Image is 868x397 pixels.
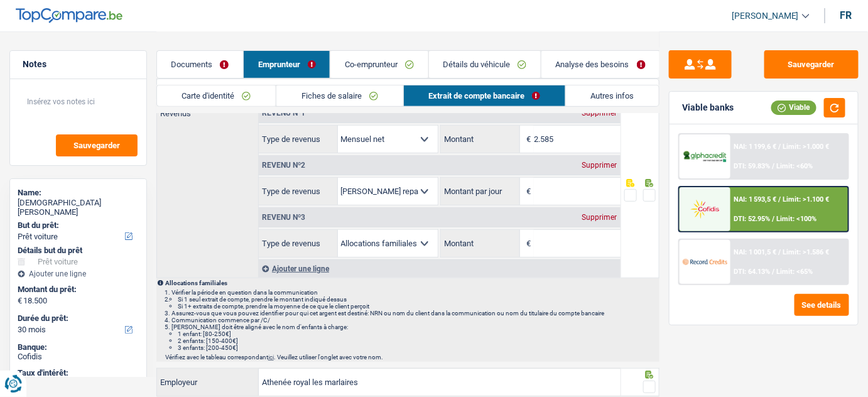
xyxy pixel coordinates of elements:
[773,268,775,276] span: /
[773,162,775,170] span: /
[520,178,534,205] span: €
[16,8,122,23] img: TopCompare Logo
[157,369,259,396] label: Employeur
[178,337,659,344] li: 2 enfants: [150-400€]
[771,101,816,114] div: Viable
[171,310,659,317] li: Assurez-vous que vous pouvez identifier pour qui cet argent est destiné: NRN ou nom du client dan...
[259,214,308,221] div: Revenu nº3
[429,51,541,78] a: Détails du véhicule
[259,178,338,205] label: Type de revenus
[773,215,775,223] span: /
[330,51,428,78] a: Co-emprunteur
[779,143,781,151] span: /
[734,162,771,170] span: DTI: 59.83%
[404,85,565,106] a: Extrait de compte bancaire
[18,342,139,352] div: Banque:
[732,11,799,21] span: [PERSON_NAME]
[566,85,659,106] a: Autres infos
[783,143,830,151] span: Limit: >1.000 €
[259,259,621,278] div: Ajouter une ligne
[259,161,308,169] div: Revenu nº2
[18,246,139,256] div: Détails but du prêt
[682,102,734,113] div: Viable banks
[683,198,727,220] img: Cofidis
[520,126,534,153] span: €
[783,248,830,256] span: Limit: >1.586 €
[23,59,134,70] h5: Notes
[276,85,403,106] a: Fiches de salaire
[722,6,810,26] a: [PERSON_NAME]
[178,296,659,303] li: Si 1 seul extrait de compte, prendre le montant indiqué dessus
[541,51,659,78] a: Analyse des besoins
[734,143,777,151] span: NAI: 1 199,6 €
[157,79,659,106] a: Assurance
[73,141,120,150] span: Sauvegarder
[441,126,520,153] label: Montant
[157,51,243,78] a: Documents
[18,313,136,324] label: Durée du prêt:
[244,51,330,78] a: Emprunteur
[18,220,136,231] label: But du prêt:
[178,303,659,310] li: Si 1+ extraits de compte, prendre la moyenne de ce que le client perçoit
[259,230,338,257] label: Type de revenus
[795,294,849,316] button: See details
[18,296,22,306] span: €
[777,162,813,170] span: Limit: <60%
[259,126,338,153] label: Type de revenus
[734,215,771,223] span: DTI: 52.95%
[734,248,777,256] span: NAI: 1 001,5 €
[777,268,813,276] span: Limit: <65%
[165,354,659,361] p: Vérifiez avec le tableau correspondant . Veuillez utiliser l'onglet avec votre nom.
[779,195,781,204] span: /
[840,9,852,21] div: fr
[165,280,659,286] p: Allocations familiales
[259,109,308,117] div: Revenu nº1
[783,195,830,204] span: Limit: >1.100 €
[56,134,138,156] button: Sauvegarder
[268,354,274,361] a: ici
[777,215,817,223] span: Limit: <100%
[579,109,621,117] div: Supprimer
[579,214,621,221] div: Supprimer
[734,268,771,276] span: DTI: 64.13%
[764,50,859,79] button: Sauvegarder
[734,195,777,204] span: NAI: 1 593,5 €
[171,289,659,296] li: Vérifier la période en question dans la communication
[18,269,139,278] div: Ajouter une ligne
[18,352,139,362] div: Cofidis
[520,230,534,257] span: €
[18,198,139,217] div: [DEMOGRAPHIC_DATA][PERSON_NAME]
[441,230,520,257] label: Montant
[441,178,520,205] label: Montant par jour
[171,324,659,351] li: [PERSON_NAME] doit être aligné avec le nom d'enfants à charge:
[18,368,139,378] div: Taux d'intérêt:
[683,251,727,273] img: Record Credits
[157,85,276,106] a: Carte d'identité
[683,150,727,163] img: AlphaCredit
[178,344,659,351] li: 3 enfants: [200-450€]
[178,330,659,337] li: 1 enfant: [80-250€]
[779,248,781,256] span: /
[18,285,136,295] label: Montant du prêt:
[579,161,621,169] div: Supprimer
[171,317,659,324] li: Communication commence par /C/
[18,188,139,198] div: Name:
